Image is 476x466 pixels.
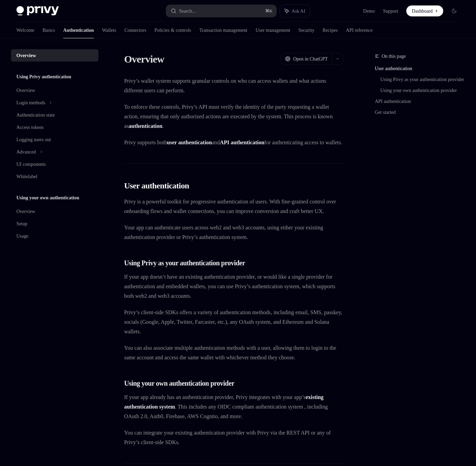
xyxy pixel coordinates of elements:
[16,51,39,59] div: Overview
[16,72,80,81] h5: Using Privy authentication
[16,232,31,240] div: Usage
[166,5,277,17] button: Search...⌘K
[378,22,397,38] a: Recipes
[11,49,98,62] a: Overview
[124,76,343,95] span: Privy’s wallet system supports granular controls on who can access wallets and what actions diffe...
[11,158,98,170] a: UI components
[179,7,198,15] div: Search...
[11,217,98,230] a: Setup
[291,8,305,14] span: Ask AI
[298,22,342,38] a: User management
[229,22,290,38] a: Transaction management
[16,207,38,215] div: Overview
[138,432,221,439] a: existing authentication system
[176,139,229,146] strong: user authentication
[16,6,59,16] img: dark logo
[401,5,443,16] a: Dashboard
[405,22,438,38] a: API reference
[11,205,98,217] a: Overview
[286,55,328,62] span: Open in ChatGPT
[380,93,465,112] a: Using your own authentication provider
[406,8,433,14] span: Dashboard
[114,22,132,38] a: Wallets
[16,135,57,144] div: Logging users out
[16,22,38,38] a: Welcome
[374,8,393,14] a: Support
[11,109,98,121] a: Authentication state
[124,53,170,65] h1: Overview
[382,52,412,60] span: On this page
[16,86,38,94] div: Overview
[16,98,50,107] div: Login methods
[380,74,465,93] a: Using Privy as your authentication provider
[140,22,168,38] a: Connectors
[11,230,98,242] a: Usage
[70,22,106,38] a: Authentication
[221,122,261,129] strong: authentication
[124,102,343,131] span: To enforce these controls, Privy’s API must verify the identity of the party requesting a wallet ...
[11,133,98,146] a: Logging users out
[124,421,343,459] span: If your app already has an authentication provider, Privy integrates with your app’s . This inclu...
[273,53,332,65] button: Open in ChatGPT
[124,137,343,157] span: Privy supports both and for authenticating access to wallets.
[280,5,310,17] button: Ask AI
[16,172,40,181] div: Whitelabel
[375,123,465,134] a: Get started
[124,277,259,287] span: Using Privy as your authentication provider
[16,219,30,228] div: Setup
[239,139,289,146] strong: API authentication
[11,121,98,133] a: Access tokens
[176,22,220,38] a: Policies & controls
[352,8,366,14] a: Demo
[124,190,198,201] span: User authentication
[124,362,343,391] span: You can also associate multiple authentication methods with a user, allowing them to login to the...
[16,111,60,119] div: Authentication state
[375,112,465,123] a: API authentication
[124,327,343,355] span: Privy’s client-side SDKs offers a variety of authentication methods, including email, SMS, passke...
[124,242,343,261] span: Your app can authenticate users across web2 and web3 accounts, using either your existing authent...
[375,63,465,74] a: User authentication
[16,194,91,202] h5: Using your own authentication
[350,22,370,38] a: Security
[11,170,98,183] a: Whitelabel
[46,22,62,38] a: Basics
[11,84,98,96] a: Overview
[124,407,247,417] span: Using your own authentication provider
[16,160,50,168] div: UI components
[16,123,50,131] div: Access tokens
[16,148,40,156] div: Advanced
[124,291,343,320] span: If your app doesn’t have an existing authentication provider, or would like a single provider for...
[124,206,343,235] span: Privy is a powerful toolkit for progressive authentication of users. With fine-grained control ov...
[449,5,460,16] button: Toggle dark mode
[265,8,272,14] span: ⌘ K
